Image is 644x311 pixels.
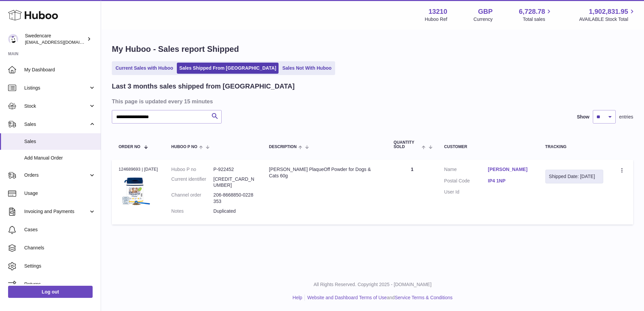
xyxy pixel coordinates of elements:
[8,286,93,298] a: Log out
[488,166,532,173] a: [PERSON_NAME]
[387,160,438,224] td: 1
[519,7,553,23] a: 6,728.78 Total sales
[119,145,140,149] span: Order No
[24,67,96,73] span: My Dashboard
[171,208,214,214] dt: Notes
[619,114,633,120] span: entries
[24,227,96,233] span: Cases
[214,176,256,189] dd: [CREDIT_CARD_NUMBER]
[444,166,488,174] dt: Name
[171,145,197,149] span: Huboo P no
[25,33,86,45] div: Swedencare
[24,121,89,128] span: Sales
[171,192,214,205] dt: Channel order
[474,16,493,23] div: Currency
[24,138,96,145] span: Sales
[24,208,89,215] span: Invoicing and Payments
[395,295,453,300] a: Service Terms & Conditions
[545,145,604,149] div: Tracking
[549,173,600,180] div: Shipped Date: [DATE]
[444,189,488,195] dt: User Id
[25,39,99,45] span: [EMAIL_ADDRESS][DOMAIN_NAME]
[24,155,96,161] span: Add Manual Order
[519,7,545,16] span: 6,728.78
[444,145,532,149] div: Customer
[214,192,256,205] dd: 206-8668850-0228353
[177,63,279,74] a: Sales Shipped From [GEOGRAPHIC_DATA]
[112,82,295,91] h2: Last 3 months sales shipped from [GEOGRAPHIC_DATA]
[577,114,589,120] label: Show
[428,7,447,16] strong: 13210
[24,263,96,269] span: Settings
[425,16,447,23] div: Huboo Ref
[214,166,256,173] dd: P-922452
[24,103,89,109] span: Stock
[8,34,18,44] img: gemma.horsfield@swedencare.co.uk
[113,63,175,74] a: Current Sales with Huboo
[579,16,636,23] span: AVAILABLE Stock Total
[112,98,632,105] h3: This page is updated every 15 minutes
[444,178,488,186] dt: Postal Code
[280,63,334,74] a: Sales Not With Huboo
[394,140,420,149] span: Quantity Sold
[293,295,302,300] a: Help
[269,166,380,179] div: [PERSON_NAME] PlaqueOff Powder for Dogs & Cats 60g
[171,166,214,173] dt: Huboo P no
[119,174,152,208] img: $_57.JPG
[24,281,96,287] span: Returns
[171,176,214,189] dt: Current identifier
[24,172,89,178] span: Orders
[579,7,636,23] a: 1,902,831.95 AVAILABLE Stock Total
[488,178,532,184] a: IP4 1NP
[24,85,89,91] span: Listings
[112,44,633,55] h1: My Huboo - Sales report Shipped
[24,190,96,197] span: Usage
[589,7,628,16] span: 1,902,831.95
[478,7,492,16] strong: GBP
[523,16,553,23] span: Total sales
[214,208,256,214] p: Duplicated
[24,245,96,251] span: Channels
[106,281,639,288] p: All Rights Reserved. Copyright 2025 - [DOMAIN_NAME]
[305,295,452,301] li: and
[307,295,387,300] a: Website and Dashboard Terms of Use
[269,145,297,149] span: Description
[119,166,158,172] div: 124689693 | [DATE]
